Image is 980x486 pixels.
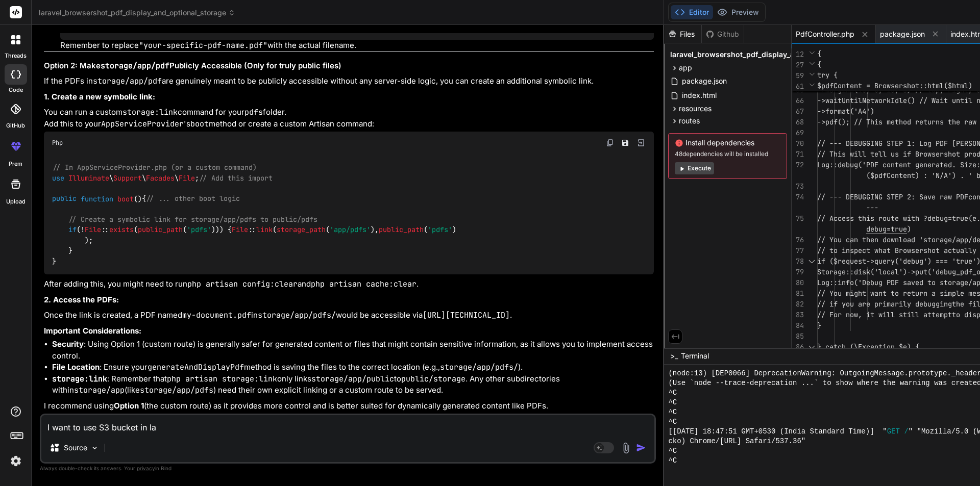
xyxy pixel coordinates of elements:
[199,173,273,183] span: // Add this import
[440,362,518,372] code: storage/app/pdfs/
[6,197,26,206] label: Upload
[139,40,267,50] code: "your-specific-pdf-name.pdf"
[792,60,804,70] span: 27
[636,138,646,147] img: Open in Browser
[668,427,887,437] span: [[DATE] 18:47:51 GMT+0530 (India Standard Time)] "
[232,225,248,235] span: File
[880,29,925,39] span: package.json
[44,75,654,87] p: If the PDFs in are genuinely meant to be publicly accessible without any server-side logic, you c...
[182,310,251,320] code: my-document.pdf
[792,181,804,192] div: 73
[817,60,821,69] span: {
[44,326,141,336] strong: Important Considerations:
[636,443,646,453] img: icon
[681,89,718,101] span: index.html
[52,173,64,183] span: use
[90,444,99,452] img: Pick Models
[109,225,134,235] span: exists
[68,173,109,183] span: Illuminate
[258,310,336,320] code: storage/app/pdfs/
[64,443,87,453] p: Source
[146,194,240,203] span: // ... other boot logic
[668,407,677,417] span: ^C
[817,342,919,351] span: } catch (\Exception $e) {
[817,70,838,80] span: try {
[907,224,911,234] span: )
[805,256,818,267] div: Click to collapse the range.
[792,256,804,267] div: 78
[113,173,142,183] span: Support
[681,351,709,361] span: Terminal
[117,194,134,203] span: boot
[817,192,968,201] span: // --- DEBUGGING STEP 2: Save raw PDF
[668,456,677,466] span: ^C
[68,215,317,224] span: // Create a symbolic link for storage/app/pdfs to public/pdfs
[620,442,632,454] img: attachment
[866,203,878,212] span: ---
[423,310,510,320] code: [URL][TECHNICAL_ID]
[5,52,27,60] label: threads
[187,279,298,289] code: php artisan config:clear
[792,299,804,310] div: 82
[792,106,804,117] div: 67
[9,86,23,94] label: code
[44,107,654,130] p: You can run a custom command for your folder. Add this to your 's method or create a custom Artis...
[6,121,25,130] label: GitHub
[664,29,701,39] div: Files
[146,173,175,183] span: Facades
[792,127,804,138] div: 69
[679,104,712,114] span: resources
[713,5,763,19] button: Preview
[187,225,211,235] span: 'pdfs'
[679,63,692,73] span: app
[93,76,162,86] code: storage/app/pdf
[138,225,183,235] span: public_path
[792,117,804,127] div: 68
[668,446,677,456] span: ^C
[817,278,956,287] span: Log::info('Debug PDF saved to stor
[679,116,700,126] span: routes
[44,60,654,72] h3: Option 2: Make Publicly Accessible (Only for truly public files)
[101,119,184,129] code: AppServiceProvider
[668,437,805,446] span: cko) Chrome/[URL] Safari/537.36"
[256,225,273,235] span: link
[817,49,821,58] span: {
[817,310,952,319] span: // For now, it will still attempt
[311,279,416,289] code: php artisan cache:clear
[68,225,77,235] span: if
[792,277,804,288] div: 80
[681,75,728,87] span: package.json
[668,398,677,407] span: ^C
[792,342,804,352] div: 86
[52,362,100,372] strong: File Location
[817,81,972,90] span: $pdfContent = Browsershot::html($html)
[675,138,780,148] span: Install dependencies
[904,427,908,437] span: /
[606,139,614,147] img: copy
[817,299,952,309] span: // if you are primarily debugging
[81,194,142,203] span: ( )
[792,320,804,331] div: 84
[702,29,744,39] div: Github
[817,117,956,126] span: ->pdf(); // This method returns th
[668,417,677,427] span: ^C
[114,401,144,411] strong: Option 1
[618,136,632,150] button: Save file
[817,149,972,159] span: // This will tell us if Browsershot pr
[817,257,972,266] span: if ($request->query('debug') === 'true
[792,245,804,256] div: 77
[792,70,804,81] span: 59
[244,107,263,117] code: pdfs
[40,464,656,473] p: Always double-check its answers. Your in Bind
[44,92,155,101] strong: 1. Create a new symbolic link:
[179,173,195,183] span: File
[311,374,394,384] code: storage/app/public
[52,162,456,266] code: \ \ \ ; { (! :: ( ( ))) { :: ( ( ), ( ) ); } }
[52,374,107,384] code: storage:link
[668,388,677,398] span: ^C
[817,235,972,244] span: // You can then download 'storage/app/
[792,235,804,245] div: 76
[44,400,654,412] p: I recommend using (the custom route) as it provides more control and is better suited for dynamic...
[887,427,900,437] span: GET
[792,81,804,92] span: 61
